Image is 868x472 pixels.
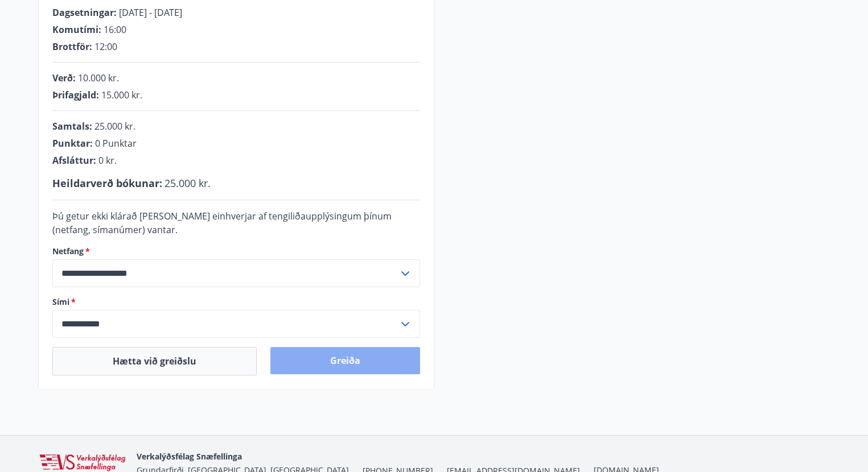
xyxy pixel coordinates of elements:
span: 12:00 [94,40,117,53]
span: 10.000 kr. [78,72,119,84]
span: Komutími : [52,23,101,36]
span: 25.000 kr. [94,120,135,133]
button: Greiða [270,347,420,374]
label: Sími [52,296,420,308]
button: Hætta við greiðslu [52,347,257,375]
span: Þú getur ekki klárað [PERSON_NAME] einhverjar af tengiliðaupplýsingum þínum (netfang, símanúmer) ... [52,210,392,236]
span: 0 kr. [98,154,117,167]
span: Brottför : [52,40,92,53]
span: [DATE] - [DATE] [119,6,182,19]
span: 0 Punktar [95,137,137,150]
span: Verð : [52,72,76,84]
span: 15.000 kr. [101,89,142,101]
label: Netfang [52,246,420,257]
span: Verkalýðsfélag Snæfellinga [137,451,242,462]
span: 16:00 [104,23,126,36]
span: Afsláttur : [52,154,96,167]
span: Samtals : [52,120,92,133]
span: Heildarverð bókunar : [52,176,162,190]
span: Punktar : [52,137,93,150]
span: Dagsetningar : [52,6,117,19]
span: 25.000 kr. [164,176,211,190]
span: Þrifagjald : [52,89,99,101]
